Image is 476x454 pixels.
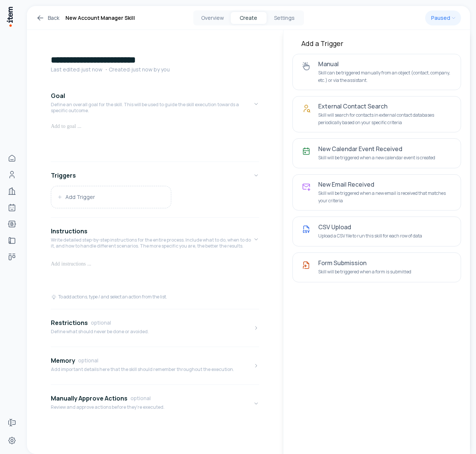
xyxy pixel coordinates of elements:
button: Create [231,12,267,24]
div: InstructionsWrite detailed step-by-step instructions for the entire process. Include what to do, ... [51,258,259,306]
h4: Manual [318,60,452,68]
p: Define an overall goal for the skill. This will be used to guide the skill execution towards a sp... [51,102,253,114]
button: InstructionsWrite detailed step-by-step instructions for the entire process. Include what to do, ... [51,221,259,258]
span: optional [91,319,111,326]
p: Skill will be triggered when a form is submitted [318,268,452,276]
a: Back [36,13,59,22]
h4: External Contact Search [318,102,452,110]
button: New Calendar Event ReceivedSkill will be triggered when a new calendar event is created [292,138,461,168]
button: GoalDefine an overall goal for the skill. This will be used to guide the skill execution towards ... [51,85,259,123]
h4: Form Submission [318,259,452,267]
div: Manually Approve ActionsoptionalReview and approve actions before they're executed. [51,419,259,425]
p: Skill will be triggered when a new calendar event is created [318,154,452,162]
div: Triggers [51,186,259,214]
a: Companies [4,184,19,199]
button: External Contact SearchSkill will search for contacts in external contact databases periodically ... [292,96,461,132]
p: Define what should never be done or avoided. [51,329,149,335]
p: Last edited: just now ・Created: just now by you [51,66,259,73]
button: RestrictionsoptionalDefine what should never be done or avoided. [51,312,259,344]
h4: New Email Received [318,181,452,188]
div: To add actions, type / and select an action from the list. [51,294,167,300]
a: deals [4,249,19,264]
h4: New Calendar Event Received [318,145,452,153]
h4: Goal [51,91,65,100]
h3: Add a Trigger [301,39,452,48]
p: Upload a CSV file to run this skill for each row of data [318,232,452,240]
span: optional [78,357,98,364]
button: Overview [195,12,231,24]
p: Add important details here that the skill should remember throughout the execution. [51,366,234,372]
a: Settings [4,433,19,448]
h4: Instructions [51,227,87,236]
button: Settings [267,12,303,24]
a: bootcamps [4,217,19,231]
a: Contacts [4,167,19,182]
p: Skill can be triggered manually from an object (contact, company, etc.) or via the assistant. [318,69,452,84]
p: Write detailed step-by-step instructions for the entire process. Include what to do, when to do i... [51,237,253,249]
a: Home [4,151,19,166]
a: implementations [4,233,19,248]
h4: Restrictions [51,318,88,327]
h4: CSV Upload [318,223,452,231]
a: Agents [4,200,19,215]
h4: Triggers [51,171,76,180]
button: Triggers [51,165,259,186]
p: Skill will be triggered when a new email is received that matches your criteria [318,190,452,204]
button: ManualSkill can be triggered manually from an object (contact, company, etc.) or via the assistant. [292,54,461,90]
div: GoalDefine an overall goal for the skill. This will be used to guide the skill execution towards ... [51,123,259,159]
h1: New Account Manager Skill [65,13,135,22]
a: Forms [4,415,19,430]
button: Manually Approve ActionsoptionalReview and approve actions before they're executed. [51,388,259,419]
button: CSV UploadUpload a CSV file to run this skill for each row of data [292,217,461,246]
span: optional [130,395,151,402]
h4: Memory [51,356,75,365]
h4: Manually Approve Actions [51,394,128,403]
button: Add Trigger [51,186,171,208]
button: MemoryoptionalAdd important details here that the skill should remember throughout the execution. [51,350,259,381]
button: New Email ReceivedSkill will be triggered when a new email is received that matches your criteria [292,174,461,211]
p: Review and approve actions before they're executed. [51,404,165,410]
p: Skill will search for contacts in external contact databases periodically based on your specific ... [318,111,452,126]
button: Form SubmissionSkill will be triggered when a form is submitted [292,252,461,282]
img: Item Brain Logo [6,6,13,27]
